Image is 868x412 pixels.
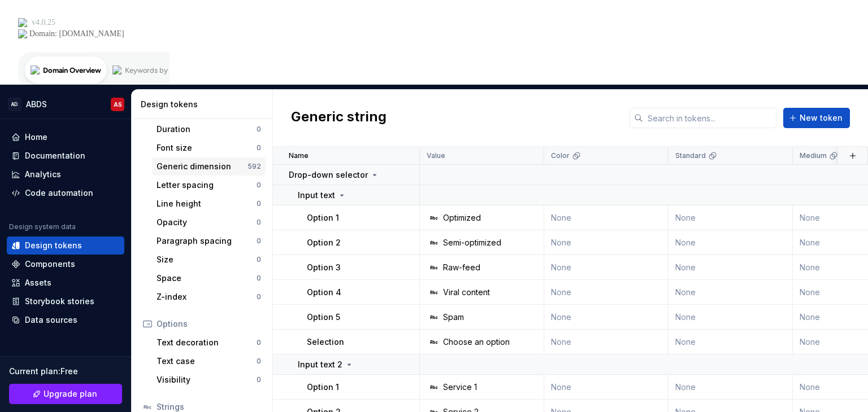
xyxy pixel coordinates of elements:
p: Option 2 [307,237,341,248]
div: 0 [257,199,261,208]
td: None [544,205,669,230]
td: None [669,255,793,280]
div: Domain: [DOMAIN_NAME] [29,29,124,38]
td: None [544,305,669,330]
div: 0 [257,143,261,152]
div: Optimized [443,212,481,223]
div: Letter spacing [157,179,257,191]
div: v 4.0.25 [32,18,55,27]
td: None [544,230,669,255]
div: Components [25,258,75,270]
a: Code automation [7,184,124,202]
button: New token [783,108,850,128]
td: None [669,205,793,230]
div: Design tokens [141,99,268,110]
p: Option 5 [307,312,340,323]
a: Letter spacing0 [152,176,266,194]
div: 0 [257,338,261,347]
p: Option 1 [307,212,339,223]
p: Color [551,151,570,160]
p: Input text 2 [298,359,342,370]
div: Design tokens [25,240,82,251]
p: Value [427,151,445,160]
div: Design system data [9,222,76,231]
td: None [669,230,793,255]
td: None [544,375,669,400]
a: Design tokens [7,236,124,255]
td: None [544,280,669,305]
td: None [669,280,793,305]
div: Home [25,132,47,143]
div: Service 1 [443,382,477,393]
div: Paragraph spacing [157,235,257,247]
a: Duration0 [152,120,266,138]
div: Generic dimension [157,161,248,172]
div: 0 [257,218,261,227]
div: AS [114,100,122,109]
div: 0 [257,125,261,134]
p: Option 1 [307,382,339,393]
a: Components [7,255,124,273]
img: logo_orange.svg [18,18,27,27]
a: Generic dimension592 [152,157,266,176]
p: Name [289,151,309,160]
div: 0 [257,357,261,366]
div: Assets [25,277,51,288]
a: Paragraph spacing0 [152,232,266,250]
span: New token [800,112,843,124]
p: Option 3 [307,262,341,273]
div: 0 [257,375,261,384]
div: Options [157,318,261,330]
button: ADABDSAS [2,92,129,116]
a: Size0 [152,251,266,269]
p: Medium [800,151,827,160]
img: tab_domain_overview_orange.svg [31,65,40,74]
a: Line height0 [152,195,266,213]
div: 0 [257,181,261,190]
div: Spam [443,312,464,323]
div: 0 [257,292,261,301]
input: Search in tokens... [643,108,776,128]
p: Input text [298,190,335,201]
p: Selection [307,336,344,348]
div: Raw-feed [443,262,480,273]
div: Line height [157,198,257,209]
a: Opacity0 [152,213,266,231]
div: Opacity [157,217,257,228]
div: Choose an option [443,336,510,348]
a: Space0 [152,269,266,287]
div: Analytics [25,169,61,180]
p: Option 4 [307,287,341,298]
td: None [669,305,793,330]
a: Home [7,128,124,146]
td: None [544,330,669,354]
div: 0 [257,274,261,283]
h2: Generic string [291,108,387,128]
img: tab_keywords_by_traffic_grey.svg [112,65,121,74]
div: ABDS [26,99,47,110]
div: Visibility [157,374,257,385]
div: 592 [248,162,261,171]
div: Semi-optimized [443,237,501,248]
td: None [669,375,793,400]
div: Domain Overview [43,67,101,74]
a: Text decoration0 [152,334,266,352]
a: Upgrade plan [9,384,122,404]
div: Code automation [25,187,93,199]
div: Data sources [25,314,77,326]
a: Z-index0 [152,288,266,306]
div: AD [8,98,21,111]
a: Analytics [7,165,124,183]
div: 0 [257,255,261,264]
img: website_grey.svg [18,29,27,38]
div: Font size [157,142,257,154]
p: Drop-down selector [289,169,368,181]
span: Upgrade plan [44,388,97,400]
div: Text case [157,356,257,367]
div: Duration [157,124,257,135]
a: Documentation [7,147,124,165]
div: Size [157,254,257,265]
div: 0 [257,236,261,246]
a: Assets [7,274,124,292]
div: Space [157,273,257,284]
